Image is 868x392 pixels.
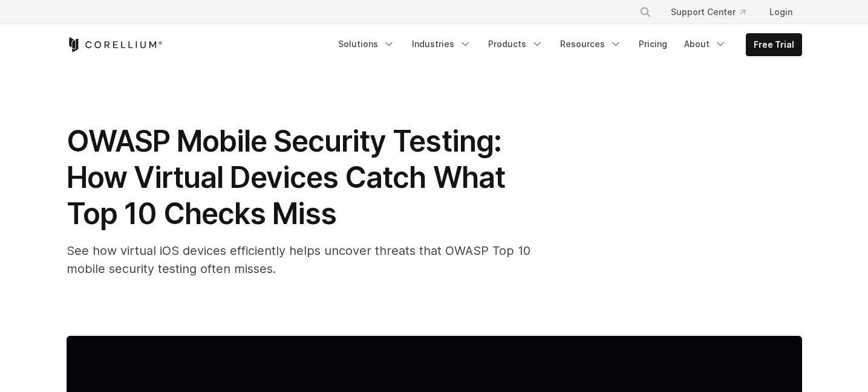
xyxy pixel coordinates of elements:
[746,34,801,56] a: Free Trial
[67,123,505,231] span: OWASP Mobile Security Testing: How Virtual Devices Catch What Top 10 Checks Miss
[67,243,530,276] span: See how virtual iOS devices efficiently helps uncover threats that OWASP Top 10 mobile security t...
[631,33,674,55] a: Pricing
[661,1,755,23] a: Support Center
[677,33,734,55] a: About
[760,1,802,23] a: Login
[481,33,550,55] a: Products
[625,1,802,23] div: Navigation Menu
[67,37,163,52] a: Corellium Home
[331,33,402,55] a: Solutions
[635,1,656,23] button: Search
[331,33,802,56] div: Navigation Menu
[553,33,629,55] a: Resources
[405,33,478,55] a: Industries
